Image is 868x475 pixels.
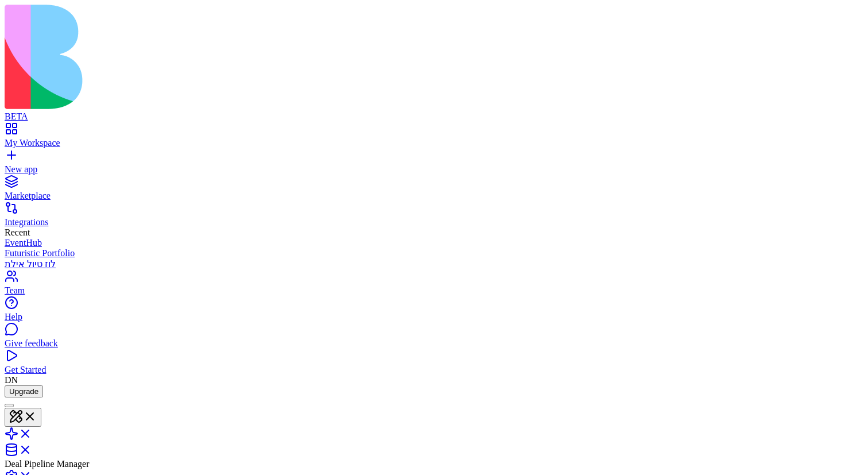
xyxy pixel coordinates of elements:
a: Integrations [5,207,863,227]
a: Help [5,302,863,322]
img: logo [5,5,466,109]
div: Get Started [5,365,863,375]
button: Upgrade [5,385,43,397]
div: Integrations [5,217,863,227]
a: EventHub [5,238,863,248]
div: My Workspace [5,138,863,148]
a: Futuristic Portfolio [5,248,863,258]
a: My Workspace [5,128,863,148]
span: DN [5,375,18,385]
a: לוז טיול אילת [5,258,863,269]
a: BETA [5,101,863,122]
a: Get Started [5,354,863,375]
div: Help [5,312,863,322]
a: Give feedback [5,328,863,349]
a: Team [5,275,863,296]
a: Marketplace [5,180,863,201]
div: New app [5,164,863,175]
a: Upgrade [5,386,43,396]
a: New app [5,154,863,175]
span: Recent [5,227,30,237]
div: Team [5,285,863,296]
span: Deal Pipeline Manager [5,459,90,469]
div: Give feedback [5,338,863,349]
div: Marketplace [5,191,863,201]
div: BETA [5,111,863,122]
